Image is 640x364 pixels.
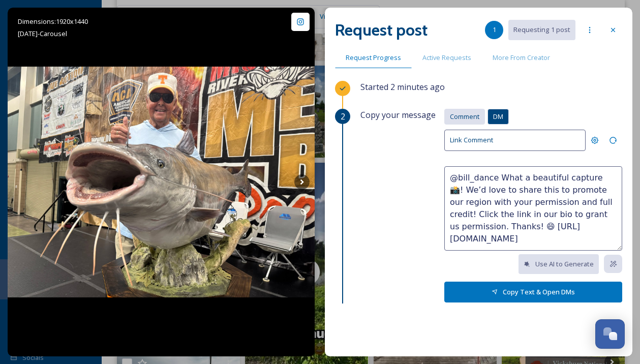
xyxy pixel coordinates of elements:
button: Open Chat [595,319,625,349]
button: Copy Text & Open DMs [444,282,622,302]
span: Started 2 minutes ago [360,81,445,93]
span: [DATE] - Carousel [18,29,67,38]
span: 2 [341,110,345,123]
span: Link Comment [450,135,493,145]
span: Dimensions: 1920 x 1440 [18,17,88,26]
h2: Request post [335,18,428,42]
span: DM [493,112,503,122]
span: Request Progress [346,53,401,63]
textarea: @bill_dance What a beautiful capture 📸! We’d love to share this to promote our region with your p... [444,166,622,251]
span: More From Creator [493,53,550,63]
span: 1 [493,25,496,35]
button: Requesting 1 post [508,20,575,40]
span: Copy your message [360,109,436,121]
img: At the recent 200k MegaBucks Catfish Tournament in Vicksburg, MS my good friend, fishing buddy an... [8,67,315,297]
button: Use AI to Generate [519,254,599,274]
span: Active Requests [422,53,471,63]
span: Comment [450,112,479,122]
